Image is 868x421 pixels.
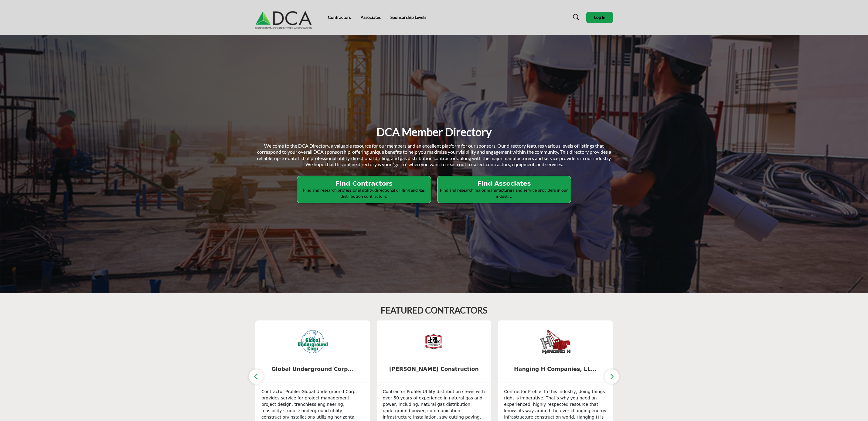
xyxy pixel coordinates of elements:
[381,305,487,316] h2: FEATURED CONTRACTORS
[507,365,604,373] span: Hanging H Companies, LL...
[507,361,604,377] b: Hanging H Companies, LLC
[376,125,492,139] h1: DCA Member Directory
[264,365,361,373] span: Global Underground Corp...
[594,15,605,20] span: Log In
[297,176,431,203] button: Find Contractors Find and research professional utility, directional drilling and gas distributio...
[498,361,613,377] a: Hanging H Companies, LL...
[299,187,429,199] p: Find and research professional utility, directional drilling and gas distribution contractors.
[540,327,570,357] img: Hanging H Companies, LLC
[390,15,426,20] a: Sponsorship Levels
[299,180,429,187] h2: Find Contractors
[586,12,613,23] button: Log In
[386,365,482,373] span: [PERSON_NAME] Construction
[439,187,569,199] p: Find and research major manufacturers and service providers in our industry.
[361,15,381,20] a: Associates
[255,5,315,29] img: Site Logo
[439,180,569,187] h2: Find Associates
[298,327,328,357] img: Global Underground Corp.
[257,143,611,167] span: Welcome to the DCA Directory, a valuable resource for our members and an excellent platform for o...
[386,361,482,377] b: Loy Clark Construction
[328,15,351,20] a: Contractors
[264,361,361,377] b: Global Underground Corp.
[255,361,370,377] a: Global Underground Corp...
[567,12,583,22] a: Search
[419,327,449,357] img: Loy Clark Construction
[437,176,571,203] button: Find Associates Find and research major manufacturers and service providers in our industry.
[377,361,492,377] a: [PERSON_NAME] Construction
